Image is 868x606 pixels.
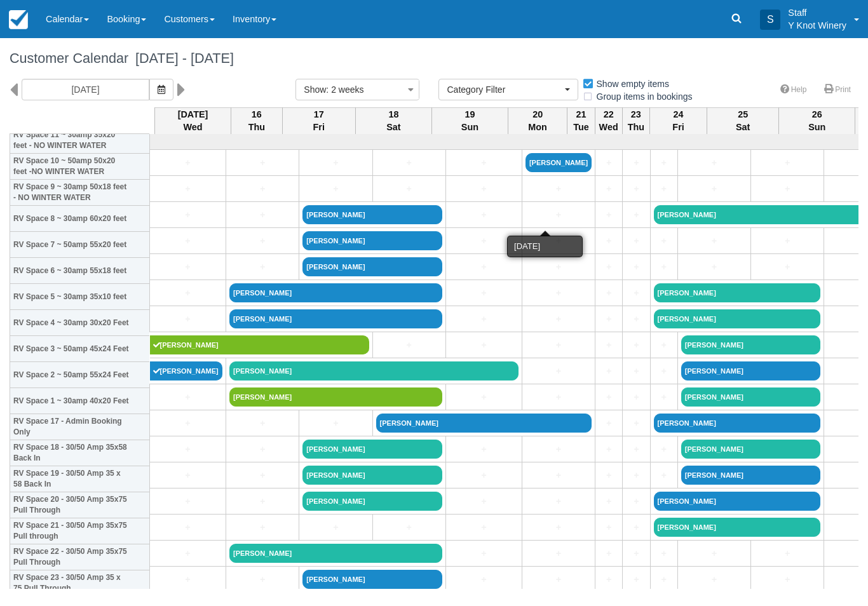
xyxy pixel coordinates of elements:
[376,521,442,534] a: +
[654,443,674,456] a: +
[153,391,222,404] a: +
[599,286,619,300] a: +
[302,156,369,170] a: +
[10,362,150,388] th: RV Space 2 ~ 50amp 55x24 Feet
[10,154,150,180] th: RV Space 10 ~ 50amp 50x20 feet -NO WINTER WATER
[229,283,442,302] a: [PERSON_NAME]
[681,573,747,586] a: +
[526,469,592,482] a: +
[155,107,231,134] th: [DATE] Wed
[449,521,519,534] a: +
[231,107,283,134] th: 16 Thu
[526,547,592,560] a: +
[153,417,222,430] a: +
[773,81,815,99] a: Help
[526,208,592,222] a: +
[229,156,295,170] a: +
[449,156,519,170] a: +
[788,6,846,19] p: Staff
[10,518,150,544] th: RV Space 21 - 30/50 Amp 35x75 Pull through
[376,182,442,196] a: +
[681,387,821,407] a: [PERSON_NAME]
[10,310,150,336] th: RV Space 4 ~ 30amp 30x20 Feet
[599,443,619,456] a: +
[754,156,820,170] a: +
[649,107,707,134] th: 24 Fri
[681,260,747,274] a: +
[229,443,295,456] a: +
[229,573,295,586] a: +
[626,260,646,274] a: +
[654,547,674,560] a: +
[376,339,442,352] a: +
[128,50,234,66] span: [DATE] - [DATE]
[626,495,646,508] a: +
[282,107,355,134] th: 17 Fri
[599,573,619,586] a: +
[10,180,150,206] th: RV Space 9 ~ 30amp 50x18 feet - NO WINTER WATER
[150,335,369,354] a: [PERSON_NAME]
[376,414,592,433] a: [PERSON_NAME]
[10,570,150,596] th: RV Space 23 - 30/50 Amp 35 x 75 Pull Through
[526,234,592,248] a: +
[508,107,567,134] th: 20 Mon
[779,107,855,134] th: 26 Sun
[626,208,646,222] a: +
[449,234,519,248] a: +
[10,284,150,310] th: RV Space 5 ~ 30amp 35x10 feet
[707,107,779,134] th: 25 Sat
[229,309,442,328] a: [PERSON_NAME]
[229,417,295,430] a: +
[654,391,674,404] a: +
[626,156,646,170] a: +
[626,286,646,300] a: +
[788,19,846,32] p: Y Knot Winery
[582,87,701,106] label: Group items in bookings
[754,573,820,586] a: +
[229,361,519,380] a: [PERSON_NAME]
[153,547,222,560] a: +
[626,339,646,352] a: +
[150,361,223,380] a: [PERSON_NAME]
[681,361,821,380] a: [PERSON_NAME]
[599,365,619,378] a: +
[153,260,222,274] a: +
[654,156,674,170] a: +
[599,547,619,560] a: +
[681,234,747,248] a: +
[153,156,222,170] a: +
[599,339,619,352] a: +
[449,286,519,300] a: +
[582,91,703,100] span: Group items in bookings
[153,208,222,222] a: +
[153,182,222,196] a: +
[229,521,295,534] a: +
[654,573,674,586] a: +
[599,495,619,508] a: +
[599,208,619,222] a: +
[626,391,646,404] a: +
[153,286,222,300] a: +
[654,492,821,511] a: [PERSON_NAME]
[567,107,595,134] th: 21 Tue
[599,156,619,170] a: +
[326,84,363,95] span: : 2 weeks
[449,495,519,508] a: +
[654,182,674,196] a: +
[10,466,150,492] th: RV Space 19 - 30/50 Amp 35 x 58 Back In
[355,107,431,134] th: 18 Sat
[10,51,858,66] h1: Customer Calendar
[754,182,820,196] a: +
[760,10,780,30] div: S
[302,440,442,459] a: [PERSON_NAME]
[10,336,150,362] th: RV Space 3 ~ 50amp 45x24 Feet
[654,469,674,482] a: +
[599,234,619,248] a: +
[295,79,419,100] button: Show: 2 weeks
[153,313,222,326] a: +
[626,182,646,196] a: +
[654,283,821,302] a: [PERSON_NAME]
[582,74,677,93] label: Show empty items
[626,313,646,326] a: +
[526,313,592,326] a: +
